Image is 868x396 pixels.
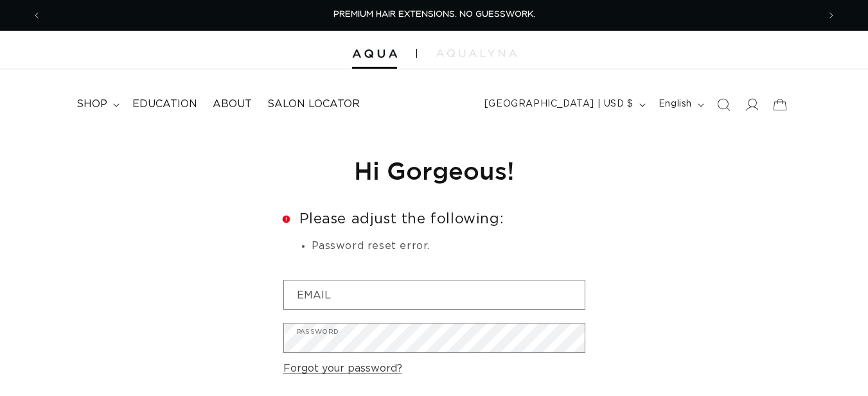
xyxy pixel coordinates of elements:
[132,98,197,111] span: Education
[76,98,107,111] span: shop
[352,49,397,58] img: Aqua Hair Extensions
[205,90,260,119] a: About
[284,280,585,309] input: Email
[651,92,709,117] button: English
[283,212,585,226] h2: Please adjust the following:
[659,98,692,111] span: English
[283,359,402,378] a: Forgot your password?
[260,90,368,119] a: Salon Locator
[817,3,846,28] button: Next announcement
[709,90,738,119] summary: Search
[484,98,633,111] span: [GEOGRAPHIC_DATA] | USD $
[477,92,651,117] button: [GEOGRAPHIC_DATA] | USD $
[333,10,535,19] span: PREMIUM HAIR EXTENSIONS. NO GUESSWORK.
[436,49,517,57] img: aqualyna.com
[267,98,360,111] span: Salon Locator
[22,3,51,28] button: Previous announcement
[125,90,205,119] a: Education
[213,98,252,111] span: About
[312,238,585,255] li: Password reset error.
[283,155,585,186] h1: Hi Gorgeous!
[69,90,125,119] summary: shop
